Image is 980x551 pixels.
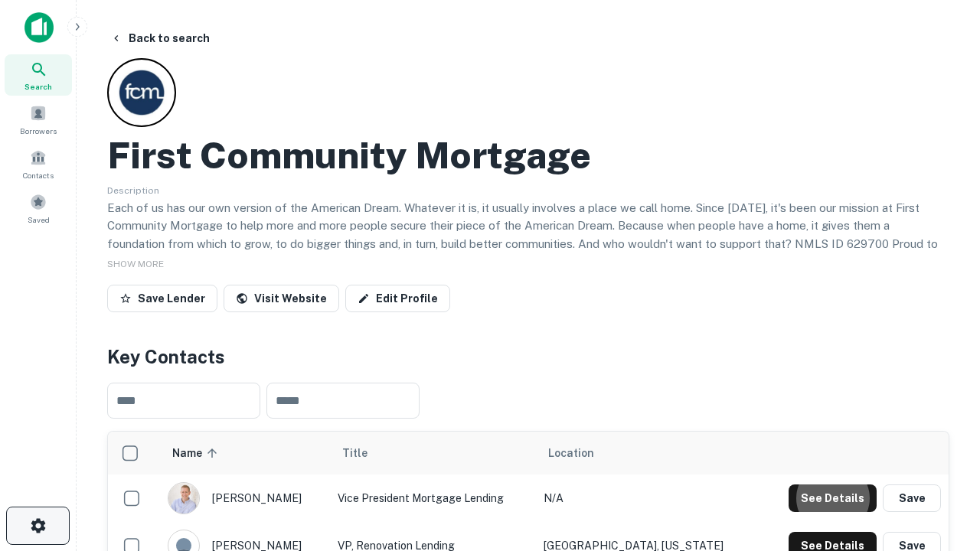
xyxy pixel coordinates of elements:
[548,444,594,462] span: Location
[107,343,949,370] h4: Key Contacts
[789,484,877,512] button: See Details
[5,99,72,140] a: Borrowers
[107,259,164,269] span: SHOW MORE
[23,169,54,181] span: Contacts
[536,474,758,522] td: N/A
[5,187,72,229] a: Saved
[172,444,222,462] span: Name
[224,285,339,312] a: Visit Website
[107,199,949,271] p: Each of us has our own version of the American Dream. Whatever it is, it usually involves a place...
[536,432,758,474] th: Location
[883,484,941,512] button: Save
[5,143,72,184] a: Contacts
[5,54,72,96] a: Search
[107,185,159,196] span: Description
[28,214,50,226] span: Saved
[104,24,216,52] button: Back to search
[168,482,322,514] div: [PERSON_NAME]
[168,483,199,514] img: 1520878720083
[24,12,54,43] img: capitalize-icon.png
[107,133,591,178] h2: First Community Mortgage
[160,432,330,474] th: Name
[342,444,387,462] span: Title
[330,432,536,474] th: Title
[345,285,450,312] a: Edit Profile
[107,285,217,312] button: Save Lender
[20,125,57,137] span: Borrowers
[903,380,980,453] iframe: Chat Widget
[24,80,52,93] span: Search
[330,474,536,522] td: Vice President Mortgage Lending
